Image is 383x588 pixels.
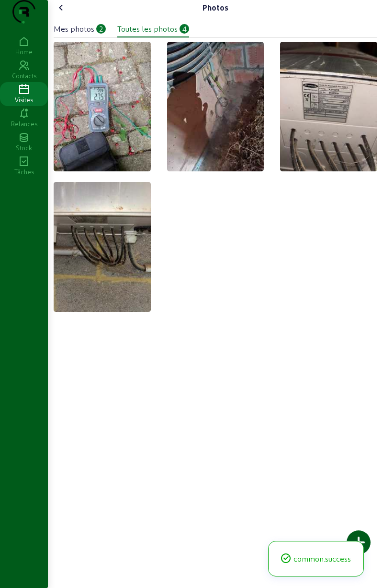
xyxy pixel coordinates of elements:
div: 2 [96,24,106,34]
img: thb_855a1025-7578-aaeb-e69d-cc7ea41888b7.jpeg [54,42,151,171]
img: thb_5bf8bc82-8771-9a7c-be9c-2d12053dec4f.jpeg [280,42,377,171]
img: thb_c98cde61-5588-2395-9536-7b7879cbf037.jpeg [167,42,264,171]
div: Toutes les photos [117,23,178,35]
div: common.success [280,553,352,564]
div: Photos [203,2,228,13]
img: thb_cf73327e-7d98-ce76-0799-5980fd9e5417.jpeg [54,182,151,312]
div: 4 [180,24,189,34]
div: Mes photos [54,23,94,35]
